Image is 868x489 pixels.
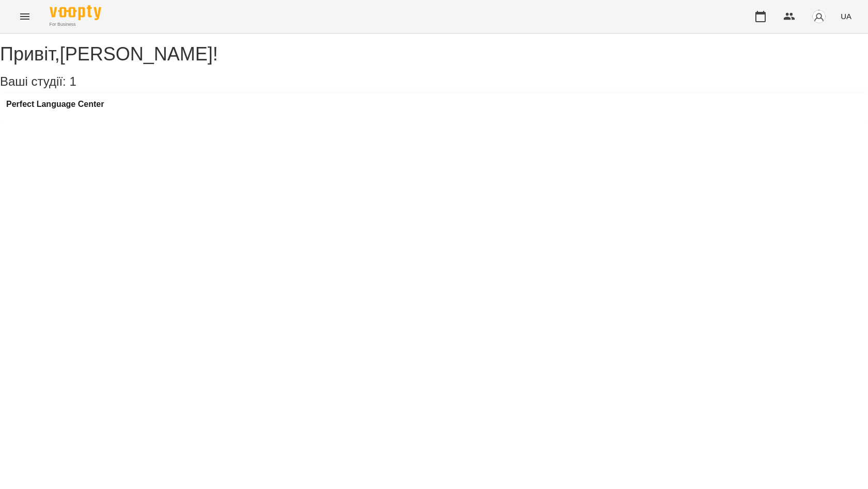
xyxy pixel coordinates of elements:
a: Perfect Language Center [6,100,104,109]
button: UA [836,7,856,26]
img: Voopty Logo [50,5,101,20]
img: avatar_s.png [812,9,826,24]
span: For Business [50,21,101,28]
button: Menu [12,4,37,29]
span: 1 [69,74,76,88]
span: UA [841,11,851,22]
